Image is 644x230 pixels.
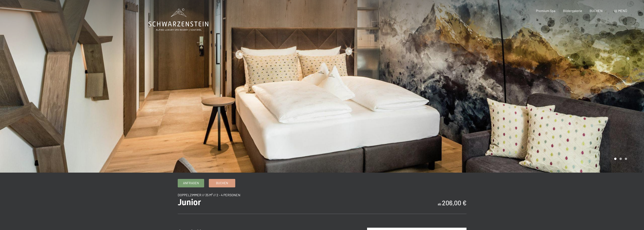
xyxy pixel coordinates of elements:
a: Buchen [209,179,235,187]
a: Anfragen [178,179,204,187]
span: Menü [618,9,627,13]
a: BUCHEN [590,9,603,13]
a: Bildergalerie [563,9,582,13]
a: Premium Spa [536,9,555,13]
span: Junior [178,197,201,207]
span: Doppelzimmer // 35 m² // 2 - 4 Personen [178,193,240,197]
span: Buchen [216,181,228,185]
b: 206,00 € [442,199,466,207]
span: Anfragen [183,181,199,185]
span: ab [438,202,441,206]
